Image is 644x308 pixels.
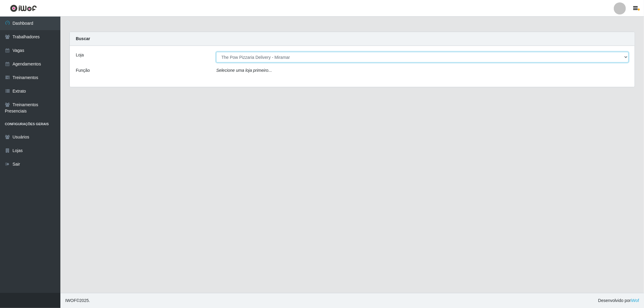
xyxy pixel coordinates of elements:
[631,298,639,303] a: iWof
[216,68,272,73] i: Selecione uma loja primeiro...
[76,52,84,58] label: Loja
[10,5,37,12] img: CoreUI Logo
[598,297,639,304] span: Desenvolvido por
[65,297,90,304] span: © 2025 .
[76,67,90,74] label: Função
[65,298,76,303] span: IWOF
[76,36,90,41] strong: Buscar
